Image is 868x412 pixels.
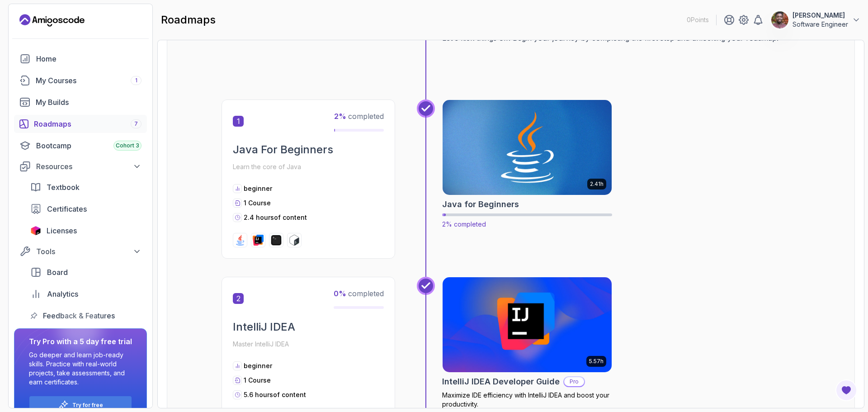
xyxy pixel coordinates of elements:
p: 5.6 hours of content [244,390,306,399]
span: Board [47,267,68,278]
span: 0 % [334,289,346,298]
span: Certificates [47,204,87,214]
span: completed [334,112,384,121]
p: [PERSON_NAME] [793,11,848,20]
span: 1 Course [244,376,271,384]
span: Cohort 3 [116,142,139,149]
a: Try for free [72,402,103,409]
span: 1 Course [244,199,271,207]
a: Landing page [19,13,85,28]
p: 0 Points [687,15,709,24]
img: jetbrains icon [30,226,41,235]
div: Home [36,53,142,64]
p: 2.41h [590,180,604,188]
img: Java for Beginners card [439,98,616,197]
h2: Java for Beginners [442,198,519,211]
p: 5.57h [589,358,604,365]
p: Go deeper and learn job-ready skills. Practice with real-world projects, take assessments, and ea... [29,350,132,387]
a: builds [14,93,147,111]
img: terminal logo [271,235,282,246]
h2: IntelliJ IDEA Developer Guide [442,375,560,388]
span: 1 [135,77,137,84]
img: bash logo [289,235,300,246]
a: courses [14,71,147,90]
div: Tools [36,246,142,257]
h2: roadmaps [161,13,216,27]
div: My Courses [36,75,142,86]
a: Java for Beginners card2.41hJava for Beginners2% completed [442,99,612,229]
a: home [14,50,147,68]
span: Analytics [47,289,78,299]
a: analytics [25,285,147,303]
img: java logo [235,235,245,246]
p: beginner [244,361,272,370]
span: completed [334,289,384,298]
a: board [25,263,147,281]
a: roadmaps [14,115,147,133]
button: user profile image[PERSON_NAME]Software Engineer [771,11,861,29]
p: 2.4 hours of content [244,213,307,222]
img: user profile image [771,11,788,28]
div: Roadmaps [34,118,142,129]
span: 1 [233,116,244,127]
p: Maximize IDE efficiency with IntelliJ IDEA and boost your productivity. [442,391,612,409]
img: intellij logo [253,235,264,246]
span: Licenses [47,225,77,236]
button: Open Feedback Button [835,379,857,401]
a: feedback [25,307,147,325]
p: Software Engineer [793,20,848,29]
span: 7 [134,120,138,128]
div: Resources [36,161,142,172]
p: Pro [564,377,584,386]
span: 2 [233,293,244,304]
a: IntelliJ IDEA Developer Guide card5.57hIntelliJ IDEA Developer GuideProMaximize IDE efficiency wi... [442,277,612,409]
a: textbook [25,178,147,196]
span: 2 % [334,112,346,121]
div: Bootcamp [36,140,142,151]
p: Learn the core of Java [233,161,384,173]
a: certificates [25,200,147,218]
button: Tools [14,243,147,260]
div: My Builds [36,97,142,108]
a: licenses [25,222,147,240]
h2: Java For Beginners [233,142,384,157]
a: bootcamp [14,137,147,155]
span: Feedback & Features [43,310,115,321]
span: 2% completed [442,220,486,228]
span: Textbook [47,182,80,193]
img: IntelliJ IDEA Developer Guide card [443,277,612,372]
button: Resources [14,158,147,175]
h2: IntelliJ IDEA [233,320,384,334]
p: Master IntelliJ IDEA [233,338,384,350]
p: beginner [244,184,272,193]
